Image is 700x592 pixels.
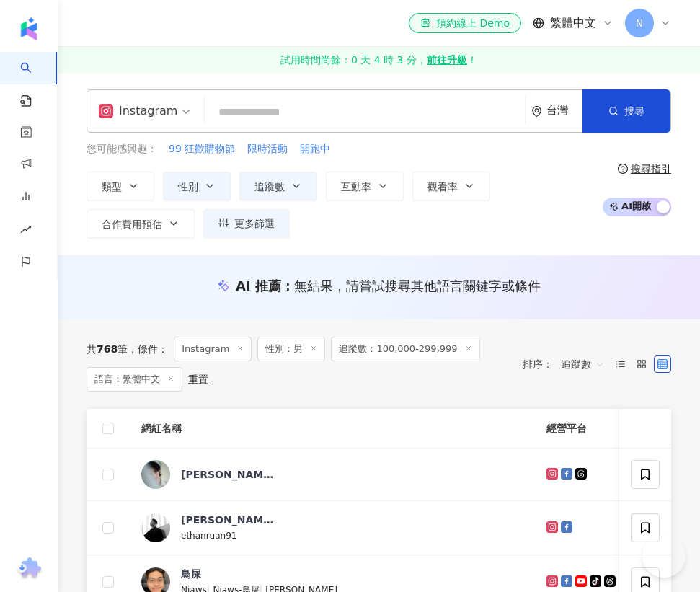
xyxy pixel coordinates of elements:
[427,53,467,67] strong: 前往升級
[582,89,670,133] button: 搜尋
[102,181,122,193] span: 類型
[247,142,288,156] span: 限時活動
[631,163,671,174] div: 搜尋指引
[169,142,235,156] span: 99 狂歡購物節
[531,106,542,117] span: environment
[130,409,535,449] th: 網紅名稱
[624,105,644,117] span: 搜尋
[203,209,290,238] button: 更多篩選
[236,277,541,295] div: AI 推薦 ：
[15,557,43,580] img: chrome extension
[294,278,541,293] span: 無結果，請嘗試搜尋其他語言關鍵字或條件
[168,141,236,157] button: 99 狂歡購物節
[174,337,252,361] span: Instagram
[163,172,231,200] button: 性別
[247,141,288,157] button: 限時活動
[254,181,285,193] span: 追蹤數
[99,100,177,123] div: Instagram
[141,460,523,489] a: KOL Avatar[PERSON_NAME] [PERSON_NAME]
[87,142,157,156] span: 您可能感興趣：
[420,16,510,30] div: 預約線上 Demo
[234,218,275,229] span: 更多篩選
[20,52,49,108] a: search
[326,172,404,200] button: 互動率
[102,218,162,230] span: 合作費用預估
[618,164,628,174] span: question-circle
[87,172,154,200] button: 類型
[642,534,686,578] iframe: Help Scout Beacon - Open
[300,142,330,156] span: 開跑中
[412,172,490,200] button: 觀看率
[535,409,630,449] th: 經營平台
[257,337,325,361] span: 性別：男
[181,513,275,527] div: [PERSON_NAME]
[239,172,317,200] button: 追蹤數
[20,215,32,247] span: rise
[58,47,700,73] a: 試用時間尚餘：0 天 4 時 3 分，前往升級！
[17,17,40,40] img: logo icon
[141,460,170,489] img: KOL Avatar
[181,567,201,581] div: 鳥屎
[636,15,643,31] span: N
[299,141,331,157] button: 開跑中
[141,513,170,542] img: KOL Avatar
[87,209,195,238] button: 合作費用預估
[87,343,128,355] div: 共 筆
[181,531,236,541] span: ethanruan91
[331,337,479,361] span: 追蹤數：100,000-299,999
[550,15,596,31] span: 繁體中文
[409,13,521,33] a: 預約線上 Demo
[341,181,371,193] span: 互動率
[181,467,275,482] div: [PERSON_NAME] [PERSON_NAME]
[188,374,208,385] div: 重置
[561,353,604,376] span: 追蹤數
[523,353,612,376] div: 排序：
[128,343,168,355] span: 條件 ：
[87,367,182,392] span: 語言：繁體中文
[141,513,523,543] a: KOL Avatar[PERSON_NAME]ethanruan91
[178,181,198,193] span: 性別
[427,181,458,193] span: 觀看率
[546,105,582,117] div: 台灣
[97,343,118,355] span: 768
